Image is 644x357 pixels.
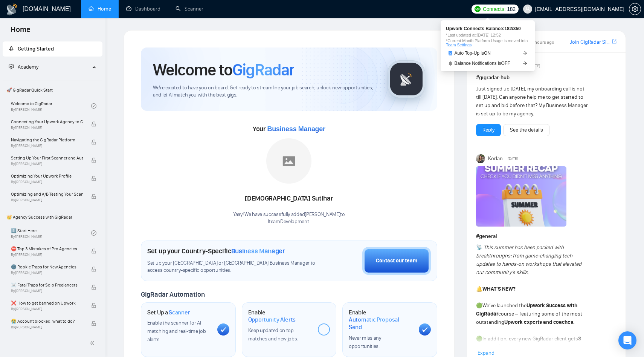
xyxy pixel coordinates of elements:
[475,6,481,12] img: upwork-logo.png
[233,218,345,225] p: IteamDevelopment .
[362,247,431,275] button: Contact our team
[446,26,530,31] span: Upwork Connects Balance: 182 / 350
[248,316,296,323] span: Opportunity Alerts
[153,60,294,80] h1: Welcome to
[232,60,294,80] span: GigRadar
[629,6,641,12] span: setting
[248,327,298,342] span: Keep updated on top matches and new jobs.
[11,198,83,202] span: By [PERSON_NAME]
[147,320,206,343] span: Enable the scanner for AI matching and real-time job alerts.
[11,245,83,253] span: ⛔ Top 3 Mistakes of Pro Agencies
[446,49,530,57] a: robotAuto Top-Up isONarrow-right
[11,126,83,130] span: By [PERSON_NAME]
[455,51,491,55] span: Auto Top-Up is ON
[231,247,285,255] span: Business Manager
[11,271,83,275] span: By [PERSON_NAME]
[504,319,575,325] strong: Upwork experts and coaches.
[570,38,610,46] a: Join GigRadar Slack Community
[476,124,501,136] button: Reply
[507,5,515,13] span: 182
[482,286,516,292] strong: WHAT’S NEW?
[446,60,530,67] a: bellBalance Notifications isOFFarrow-right
[91,139,96,145] span: lock
[3,210,102,225] span: 👑 Agency Success with GigRadar
[9,64,38,70] span: Academy
[11,317,83,325] span: 😭 Account blocked: what to do?
[349,309,413,331] h1: Enable
[6,3,18,15] img: logo
[528,40,554,45] span: 20 hours ago
[488,155,503,163] span: Korlan
[18,46,54,52] span: Getting Started
[91,121,96,127] span: lock
[530,63,540,69] span: [DATE]
[11,281,83,289] span: ☠️ Fatal Traps for Solo Freelancers
[5,24,37,40] span: Home
[525,6,530,12] span: user
[147,260,317,274] span: Set up your [GEOGRAPHIC_DATA] or [GEOGRAPHIC_DATA] Business Manager to access country-specific op...
[11,98,91,114] a: Welcome to GigRadarBy[PERSON_NAME]
[476,244,482,251] span: 📡
[476,302,577,317] strong: Upwork Success with GigRadar
[376,257,417,265] div: Contact our team
[11,307,83,311] span: By [PERSON_NAME]
[90,339,97,347] span: double-left
[523,61,527,66] span: arrow-right
[91,230,96,236] span: check-circle
[612,38,617,44] span: export
[91,248,96,254] span: lock
[476,74,617,82] h1: # gigradar-hub
[388,60,425,98] img: gigradar-logo.png
[266,138,311,184] img: placeholder.png
[11,162,83,166] span: By [PERSON_NAME]
[153,84,375,99] span: We're excited to have you on board. Get ready to streamline your job search, unlock new opportuni...
[11,225,91,241] a: 1️⃣ Start HereBy[PERSON_NAME]
[91,194,96,199] span: lock
[510,126,543,134] a: See the details
[482,126,494,134] a: Reply
[175,6,203,12] a: searchScanner
[91,176,96,181] span: lock
[91,103,96,109] span: check-circle
[446,39,530,47] span: *Current Month Platform Usage is moved into
[11,299,83,307] span: ❌ How to get banned on Upwork
[11,118,83,126] span: Connecting Your Upwork Agency to GigRadar
[91,158,96,163] span: lock
[89,6,111,12] a: homeHome
[248,309,312,323] h1: Enable
[476,302,482,309] span: 🟢
[11,253,83,257] span: By [PERSON_NAME]
[147,247,285,255] h1: Set up your Country-Specific
[9,64,14,69] span: fund-projection-screen
[508,155,518,162] span: [DATE]
[267,125,325,133] span: Business Manager
[91,285,96,290] span: lock
[3,83,102,98] span: 🚀 GigRadar Quick Start
[11,190,83,198] span: Optimizing and A/B Testing Your Scanner for Better Results
[11,289,83,293] span: By [PERSON_NAME]
[147,309,190,316] h1: Set Up a
[446,33,530,37] span: *Last updated at: [DATE] 12:52
[11,180,83,184] span: By [PERSON_NAME]
[91,303,96,308] span: lock
[126,6,160,12] a: dashboardDashboard
[478,350,494,356] span: Expand
[11,136,83,144] span: Navigating the GigRadar Platform
[11,154,83,162] span: Setting Up Your First Scanner and Auto-Bidder
[3,41,102,57] li: Getting Started
[629,3,641,15] button: setting
[483,5,505,13] span: Connects:
[18,64,38,70] span: Academy
[476,232,617,241] h1: # general
[618,331,636,349] div: Open Intercom Messenger
[446,43,472,47] a: Team Settings
[349,335,381,349] span: Never miss any opportunities.
[349,316,413,331] span: Automatic Proposal Send
[448,61,453,66] span: bell
[629,6,641,12] a: setting
[455,61,510,66] span: Balance Notifications is OFF
[233,192,345,205] div: [DEMOGRAPHIC_DATA] Sutihar
[11,144,83,148] span: By [PERSON_NAME]
[612,38,617,45] a: export
[11,325,83,329] span: By [PERSON_NAME]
